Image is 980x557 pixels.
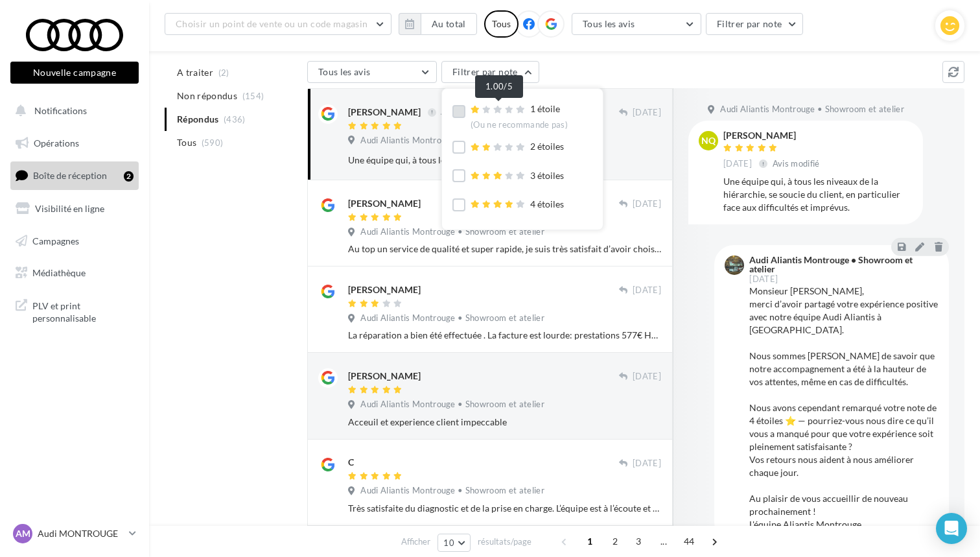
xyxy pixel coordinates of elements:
div: [PERSON_NAME] [348,197,421,210]
span: (154) [242,91,264,101]
span: résultats/page [478,536,531,548]
a: Boîte de réception2 [8,161,141,189]
span: Tous [177,136,196,149]
span: Tous les avis [583,18,635,29]
span: Audi Aliantis Montrouge • Showroom et atelier [360,313,544,324]
div: Open Intercom Messenger [936,513,967,544]
button: Au total [399,13,477,35]
div: [PERSON_NAME] [723,131,822,140]
span: A traiter [177,66,213,79]
span: [DATE] [723,158,752,170]
div: 3 étoiles [471,169,564,183]
span: Choisir un point de vente ou un code magasin [176,18,367,29]
button: Filtrer par note [441,61,539,83]
div: [PERSON_NAME] [348,370,421,383]
div: Tous [484,10,519,38]
div: [PERSON_NAME] [348,106,421,119]
span: Afficher [401,536,430,548]
div: 2 étoiles [471,140,564,154]
div: Monsieur [PERSON_NAME], merci d’avoir partagé votre expérience positive avec notre équipe Audi Al... [749,285,939,531]
span: Audi Aliantis Montrouge • Showroom et atelier [360,485,544,497]
span: 44 [679,531,700,552]
a: Campagnes [8,228,141,255]
button: Filtrer par note [706,13,804,35]
button: Nouvelle campagne [10,62,139,84]
span: AM [16,527,30,540]
span: Audi Aliantis Montrouge • Showroom et atelier [720,104,904,115]
div: 1 étoile [471,102,568,130]
button: Au total [421,13,477,35]
div: 2 [124,171,134,182]
span: Audi Aliantis Montrouge • Showroom et atelier [360,135,544,147]
span: PLV et print personnalisable [32,297,134,325]
span: (590) [202,137,224,148]
button: Tous les avis [572,13,701,35]
div: Acceuil et experience client impeccable [348,416,661,429]
div: Au top un service de qualité et super rapide, je suis très satisfait d’avoir choisi votre concess... [348,243,661,255]
button: Notifications [8,97,136,124]
span: Boîte de réception [33,170,107,181]
span: Audi Aliantis Montrouge • Showroom et atelier [360,399,544,410]
span: Non répondus [177,89,237,102]
span: Tous les avis [318,66,371,77]
span: (2) [218,67,229,78]
div: [PERSON_NAME] [348,283,421,296]
span: [DATE] [633,371,661,383]
div: La réparation a bien été effectuée . La facture est lourde: prestations 577€ HT dont 330 HT pour ... [348,329,661,342]
span: 1 [579,531,600,552]
span: Avis modifié [773,158,820,169]
button: Tous les avis [307,61,437,83]
span: [DATE] [749,275,778,283]
span: Audi Aliantis Montrouge • Showroom et atelier [360,226,544,238]
a: Médiathèque [8,259,141,287]
span: [DATE] [633,458,661,469]
span: 10 [443,538,454,548]
div: C [348,456,354,469]
span: Campagnes [32,235,79,246]
span: ... [653,531,674,552]
span: NQ [701,134,716,147]
div: (Ou ne recommande pas) [471,119,568,131]
span: [DATE] [633,285,661,296]
span: Visibilité en ligne [35,203,104,214]
span: 3 [628,531,649,552]
span: Médiathèque [32,267,86,278]
div: Une équipe qui, à tous les niveaux de la hiérarchie, se soucie du client, en particulier face aux... [723,175,913,214]
span: [DATE] [633,107,661,119]
a: AM Audi MONTROUGE [10,521,139,546]
div: Très satisfaite du diagnostic et de la prise en charge. L’équipe est à l’écoute et la facturation... [348,502,661,515]
button: Choisir un point de vente ou un code magasin [165,13,391,35]
p: Audi MONTROUGE [38,527,124,540]
div: Audi Aliantis Montrouge • Showroom et atelier [749,255,936,274]
span: 2 [605,531,625,552]
span: Notifications [34,105,87,116]
a: Visibilité en ligne [8,195,141,222]
button: 10 [437,534,471,552]
a: Opérations [8,130,141,157]
div: Une équipe qui, à tous les niveaux de la hiérarchie, se soucie du client, en particulier face aux... [348,154,577,167]
div: 1.00/5 [475,75,523,98]
div: 4 étoiles [471,198,564,211]
span: Opérations [34,137,79,148]
a: PLV et print personnalisable [8,292,141,330]
span: [DATE] [633,198,661,210]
